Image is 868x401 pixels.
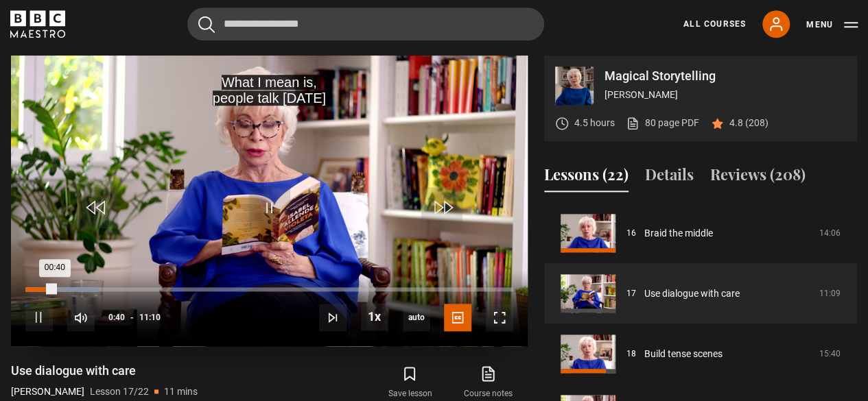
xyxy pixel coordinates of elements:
[10,10,65,38] svg: BBC Maestro
[187,8,544,40] input: Search
[11,363,198,379] h1: Use dialogue with care
[11,56,528,346] video-js: Video Player
[198,16,215,33] button: Submit the search query
[67,304,95,331] button: Mute
[361,303,388,330] button: Playback Rate
[644,226,713,241] a: Braid the middle
[90,385,149,399] p: Lesson 17/22
[683,18,746,30] a: All Courses
[574,116,615,130] p: 4.5 hours
[729,116,769,130] p: 4.8 (208)
[25,287,513,291] div: Progress Bar
[486,304,513,331] button: Fullscreen
[710,163,806,192] button: Reviews (208)
[139,305,161,330] span: 11:10
[626,116,699,130] a: 80 page PDF
[644,347,723,361] a: Build tense scenes
[319,304,347,331] button: Next Lesson
[605,88,846,102] p: [PERSON_NAME]
[645,163,694,192] button: Details
[164,385,198,399] p: 11 mins
[130,313,134,322] span: -
[444,304,471,331] button: Captions
[644,287,740,301] a: Use dialogue with care
[25,304,53,331] button: Pause
[11,385,84,399] p: [PERSON_NAME]
[108,305,125,330] span: 0:40
[403,304,430,331] span: auto
[605,70,846,82] p: Magical Storytelling
[403,304,430,331] div: Current quality: 720p
[544,163,629,192] button: Lessons (22)
[806,18,858,32] button: Toggle navigation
